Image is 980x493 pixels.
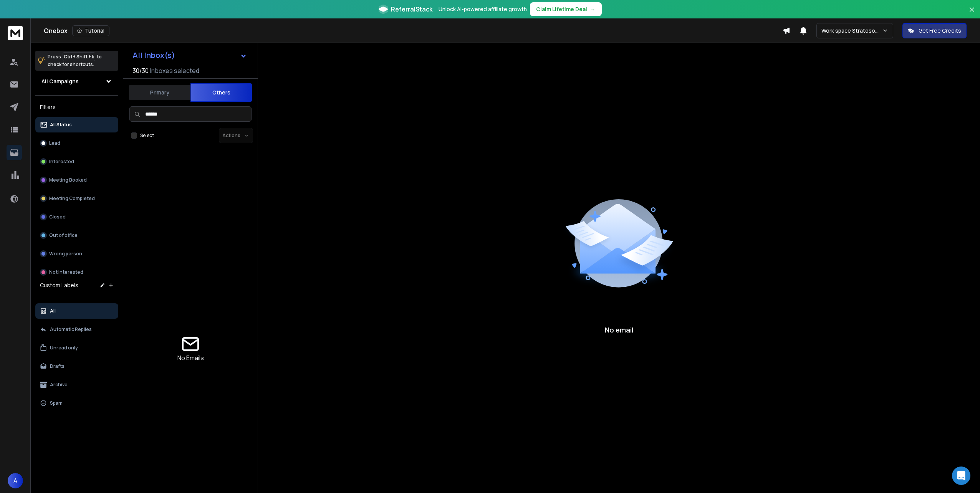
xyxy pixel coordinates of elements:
p: All Status [50,122,72,128]
div: Onebox [44,25,783,36]
p: Automatic Replies [50,326,92,333]
button: All Status [35,117,118,132]
p: Meeting Completed [49,195,95,202]
p: Get Free Credits [919,27,961,35]
button: Unread only [35,340,118,356]
button: All Inbox(s) [126,48,253,63]
button: Out of office [35,228,118,243]
span: 30 / 30 [132,66,149,75]
p: Spam [50,400,63,406]
button: Archive [35,377,118,392]
button: Others [190,83,252,102]
p: Archive [50,382,68,388]
p: No email [605,324,633,335]
p: Wrong person [49,251,82,257]
button: Automatic Replies [35,322,118,337]
button: Primary [129,84,190,101]
p: Drafts [50,363,65,369]
button: A [8,473,23,488]
span: → [590,5,596,13]
p: Unread only [50,345,78,351]
span: ReferralStack [391,5,432,14]
p: No Emails [177,353,204,362]
button: Meeting Booked [35,172,118,188]
button: Wrong person [35,246,118,261]
h3: Filters [35,102,118,112]
button: Get Free Credits [902,23,967,38]
button: Interested [35,154,118,169]
button: Claim Lifetime Deal→ [530,2,602,16]
div: Open Intercom Messenger [952,467,970,485]
h1: All Inbox(s) [132,51,175,59]
button: Close banner [967,5,977,23]
button: Meeting Completed [35,191,118,206]
p: Not Interested [49,269,83,275]
h3: Custom Labels [40,281,78,289]
p: All [50,308,56,314]
span: Ctrl + Shift + k [63,52,95,61]
p: Press to check for shortcuts. [48,53,102,68]
button: Drafts [35,359,118,374]
h3: Inboxes selected [150,66,199,75]
p: Work space Stratosoftware [821,27,882,35]
label: Select [140,132,154,139]
button: Not Interested [35,265,118,280]
p: Out of office [49,232,78,238]
p: Unlock AI-powered affiliate growth [439,5,527,13]
button: All Campaigns [35,74,118,89]
p: Interested [49,159,74,165]
p: Closed [49,214,66,220]
button: Closed [35,209,118,225]
button: Tutorial [72,25,109,36]
h1: All Campaigns [41,78,79,85]
button: All [35,303,118,319]
button: Lead [35,136,118,151]
p: Lead [49,140,60,146]
p: Meeting Booked [49,177,87,183]
button: Spam [35,395,118,411]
